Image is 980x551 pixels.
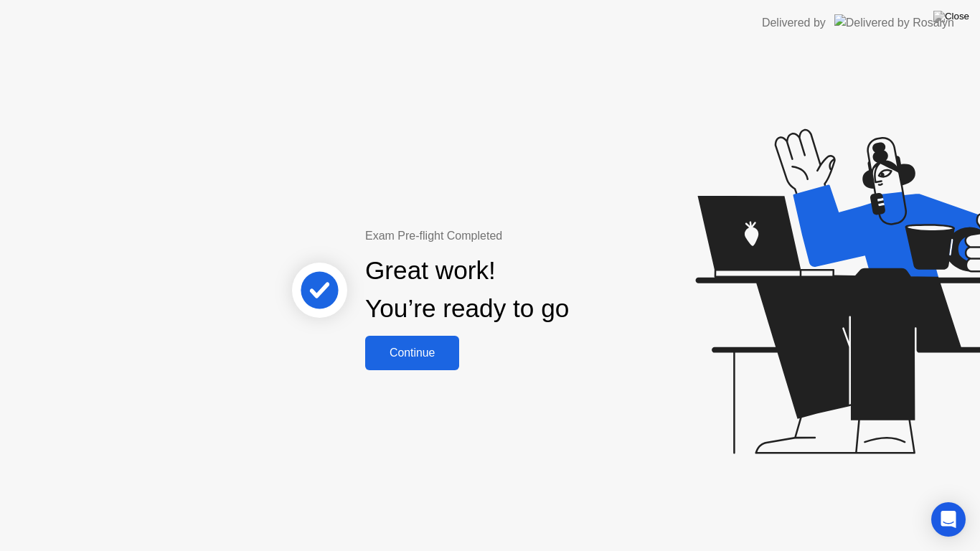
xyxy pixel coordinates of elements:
[365,336,459,370] button: Continue
[834,14,954,31] img: Delivered by Rosalyn
[369,347,455,359] div: Continue
[365,252,569,328] div: Great work! You’re ready to go
[933,11,969,22] img: Close
[931,502,966,537] div: Open Intercom Messenger
[762,14,826,32] div: Delivered by
[365,227,661,245] div: Exam Pre-flight Completed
